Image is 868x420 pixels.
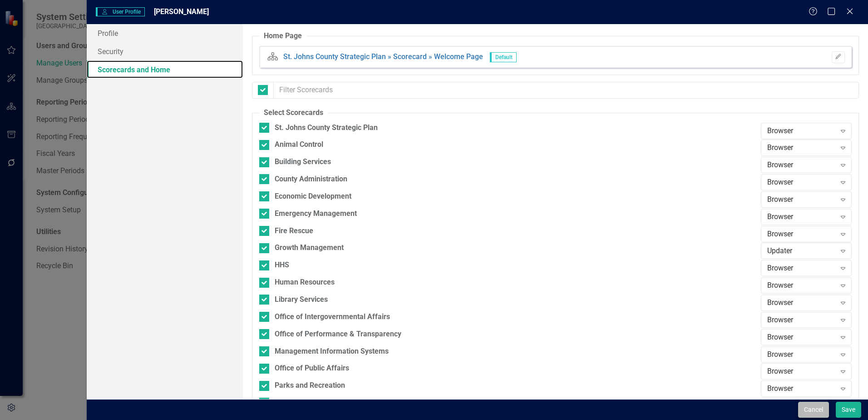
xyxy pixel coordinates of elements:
legend: Select Scorecards [259,108,328,118]
a: Scorecards and Home [87,60,243,79]
div: County Administration [275,174,347,185]
div: Public Works [275,398,317,408]
legend: Home Page [259,31,306,41]
a: St. Johns County Strategic Plan » Scorecard » Welcome Page [283,52,483,61]
div: Economic Development [275,191,351,202]
div: Animal Control [275,140,323,150]
div: Browser [767,263,836,274]
div: Office of Performance & Transparency [275,329,401,340]
div: Browser [767,229,836,239]
div: HHS [275,260,289,270]
div: Growth Management [275,243,344,253]
div: Browser [767,211,836,222]
input: Filter Scorecards [273,82,859,99]
div: Browser [767,315,836,325]
div: Browser [767,160,836,170]
div: Emergency Management [275,209,357,219]
button: Save [836,402,861,418]
div: Updater [767,246,836,256]
a: Security [87,42,243,60]
div: Browser [767,195,836,205]
div: St. Johns County Strategic Plan [275,123,378,133]
a: Profile [87,24,243,42]
div: Fire Rescue [275,226,313,236]
div: Browser [767,366,836,377]
div: Office of Public Affairs [275,363,349,374]
button: Please Save To Continue [832,51,845,63]
span: User Profile [96,7,144,16]
div: Human Resources [275,277,335,288]
div: Browser [767,349,836,360]
div: Browser [767,332,836,342]
div: Parks and Recreation [275,380,345,391]
button: Cancel [798,402,829,418]
div: Browser [767,384,836,394]
div: Office of Intergovernmental Affairs [275,312,390,322]
div: Browser [767,125,836,136]
span: Default [490,52,517,62]
div: Library Services [275,295,328,305]
div: Management Information Systems [275,346,389,357]
div: Browser [767,298,836,308]
span: [PERSON_NAME] [154,7,209,16]
div: Browser [767,280,836,291]
div: Browser [767,177,836,188]
div: Browser [767,143,836,153]
div: Building Services [275,157,331,167]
